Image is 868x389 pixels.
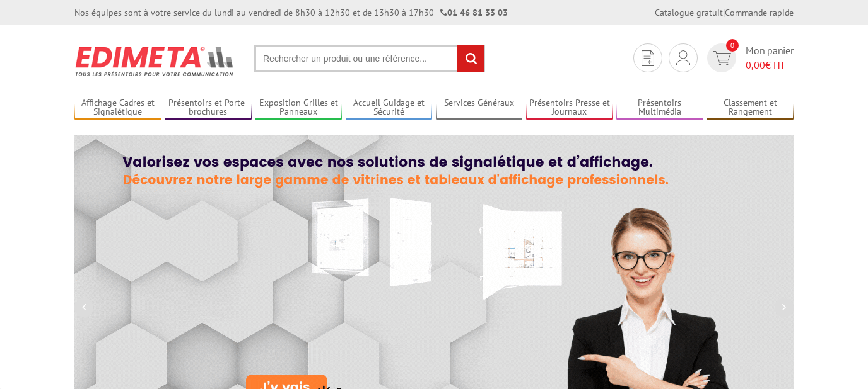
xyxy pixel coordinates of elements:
[74,38,235,84] img: Présentoir, panneau, stand - Edimeta - PLV, affichage, mobilier bureau, entreprise
[74,98,161,118] a: Affichage Cadres et Signalétique
[616,98,703,118] a: Présentoirs Multimédia
[642,50,654,66] img: devis rapide
[255,98,342,118] a: Exposition Grilles et Panneaux
[457,45,484,72] input: rechercher
[74,6,508,19] div: Nos équipes sont à votre service du lundi au vendredi de 8h30 à 12h30 et de 13h30 à 17h30
[746,43,794,72] span: Mon panier
[165,98,252,118] a: Présentoirs et Porte-brochures
[254,45,485,72] input: Rechercher un produit ou une référence...
[676,50,690,65] img: devis rapide
[436,98,523,118] a: Services Généraux
[655,6,794,19] div: |
[704,43,794,72] a: devis rapide 0 Mon panier 0,00€ HT
[725,7,794,18] a: Commande rapide
[746,59,765,71] span: 0,00
[526,98,613,118] a: Présentoirs Presse et Journaux
[707,98,794,118] a: Classement et Rangement
[346,98,433,118] a: Accueil Guidage et Sécurité
[713,51,731,65] img: devis rapide
[440,7,508,18] strong: 01 46 81 33 03
[655,7,723,18] a: Catalogue gratuit
[746,58,794,72] span: € HT
[726,39,739,52] span: 0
